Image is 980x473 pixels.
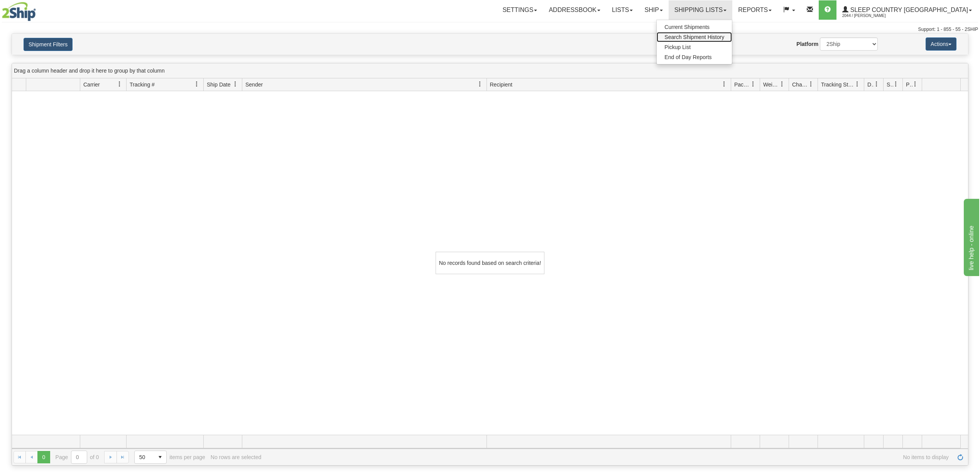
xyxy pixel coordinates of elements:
[83,81,100,88] span: Carrier
[851,78,864,91] a: Tracking Status filter column settings
[848,7,968,13] span: Sleep Country [GEOGRAPHIC_DATA]
[6,5,71,14] div: live help - online
[657,32,732,42] a: Search Shipment History
[2,2,36,21] img: logo2044.jpg
[113,78,126,91] a: Carrier filter column settings
[130,81,155,88] span: Tracking #
[543,0,606,20] a: Addressbook
[639,0,668,20] a: Ship
[134,451,205,464] span: items per page
[870,78,883,91] a: Delivery Status filter column settings
[804,78,818,91] a: Charge filter column settings
[207,81,230,88] span: Ship Date
[37,451,50,463] span: Page 0
[792,81,808,88] span: Charge
[56,451,99,464] span: Page of 0
[842,12,900,20] span: 2044 / [PERSON_NAME]
[664,34,724,40] span: Search Shipment History
[245,81,263,88] span: Sender
[867,81,874,88] span: Delivery Status
[821,81,855,88] span: Tracking Status
[962,197,979,276] iframe: chat widget
[267,454,949,460] span: No items to display
[747,78,760,91] a: Packages filter column settings
[954,451,966,463] a: Refresh
[664,54,711,60] span: End of Day Reports
[909,78,922,91] a: Pickup Status filter column settings
[139,453,149,461] span: 50
[154,451,166,463] span: select
[436,252,544,274] div: No records found based on search criteria!
[926,37,956,51] button: Actions
[134,451,167,464] span: Page sizes drop down
[669,0,732,20] a: Shipping lists
[836,0,978,20] a: Sleep Country [GEOGRAPHIC_DATA] 2044 / [PERSON_NAME]
[24,38,73,51] button: Shipment Filters
[229,78,242,91] a: Ship Date filter column settings
[12,63,968,78] div: grid grouping header
[473,78,487,91] a: Sender filter column settings
[490,81,512,88] span: Recipient
[887,81,893,88] span: Shipment Issues
[664,44,691,50] span: Pickup List
[906,81,912,88] span: Pickup Status
[657,42,732,52] a: Pickup List
[734,81,750,88] span: Packages
[606,0,639,20] a: Lists
[2,26,978,33] div: Support: 1 - 855 - 55 - 2SHIP
[718,78,731,91] a: Recipient filter column settings
[497,0,543,20] a: Settings
[664,24,710,30] span: Current Shipments
[796,40,818,48] label: Platform
[657,52,732,62] a: End of Day Reports
[889,78,902,91] a: Shipment Issues filter column settings
[776,78,789,91] a: Weight filter column settings
[190,78,203,91] a: Tracking # filter column settings
[657,22,732,32] a: Current Shipments
[763,81,779,88] span: Weight
[732,0,777,20] a: Reports
[211,454,262,460] div: No rows are selected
